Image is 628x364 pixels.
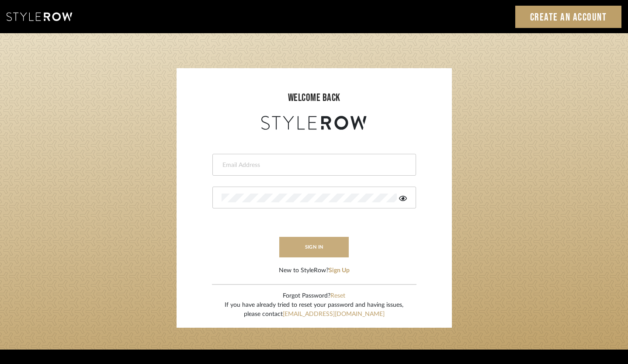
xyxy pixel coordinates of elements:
div: New to StyleRow? [279,266,350,275]
a: Create an Account [515,6,622,28]
div: welcome back [185,90,443,106]
div: If you have already tried to reset your password and having issues, please contact [225,301,403,319]
a: [EMAIL_ADDRESS][DOMAIN_NAME] [283,311,385,317]
button: Reset [330,291,345,301]
button: sign in [279,237,349,257]
div: Forgot Password? [225,291,403,301]
input: Email Address [222,161,405,170]
button: Sign Up [329,266,350,275]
